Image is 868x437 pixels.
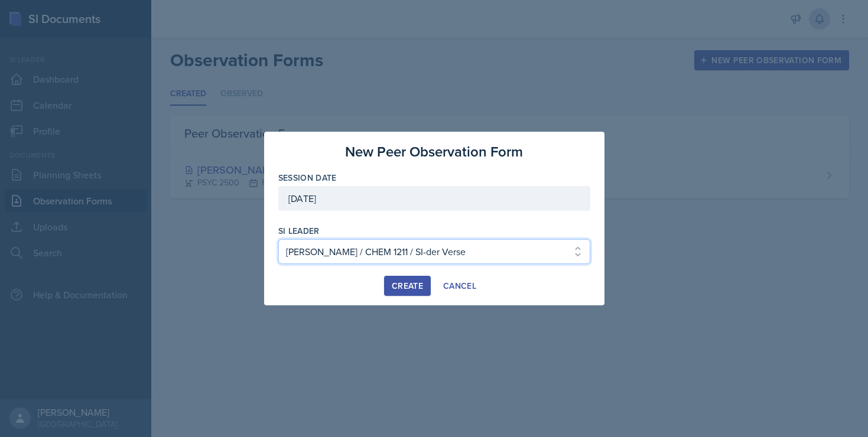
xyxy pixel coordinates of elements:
[278,172,337,184] label: Session Date
[435,276,484,296] button: Cancel
[384,276,431,296] button: Create
[278,225,320,237] label: si leader
[392,281,423,291] div: Create
[345,141,523,162] h3: New Peer Observation Form
[443,281,476,291] div: Cancel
